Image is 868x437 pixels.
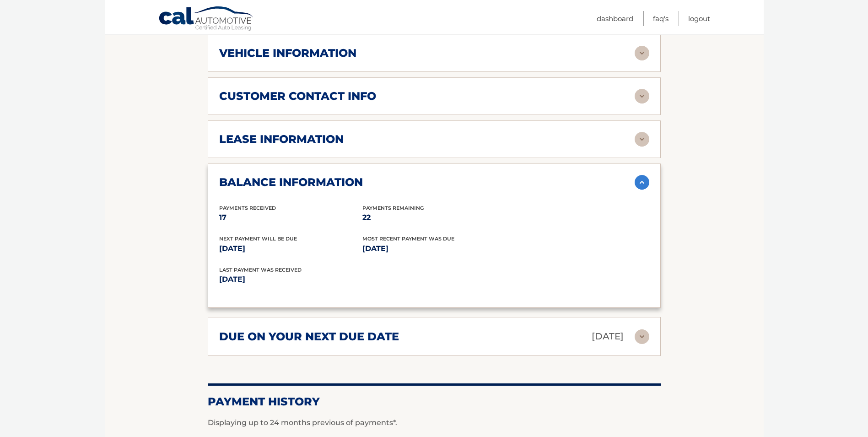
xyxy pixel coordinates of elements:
h2: balance information [219,175,363,189]
span: Most Recent Payment Was Due [362,235,454,242]
p: 22 [362,211,506,224]
p: [DATE] [219,242,362,255]
img: accordion-rest.svg [635,132,649,147]
img: accordion-active.svg [635,175,649,190]
h2: Payment History [208,395,661,409]
a: Logout [688,11,710,26]
span: Payments Received [219,205,276,211]
p: [DATE] [362,242,506,255]
p: Displaying up to 24 months previous of payments*. [208,417,661,428]
img: accordion-rest.svg [635,329,649,344]
a: Dashboard [597,11,633,26]
a: FAQ's [653,11,669,26]
a: Cal Automotive [158,6,254,33]
img: accordion-rest.svg [635,89,649,104]
p: [DATE] [592,328,624,344]
p: 17 [219,211,362,224]
h2: vehicle information [219,46,356,60]
span: Payments Remaining [362,205,424,211]
p: [DATE] [219,273,434,286]
h2: customer contact info [219,89,376,103]
h2: lease information [219,132,344,146]
img: accordion-rest.svg [635,46,649,60]
h2: due on your next due date [219,330,399,344]
span: Last Payment was received [219,267,302,273]
span: Next Payment will be due [219,235,297,242]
